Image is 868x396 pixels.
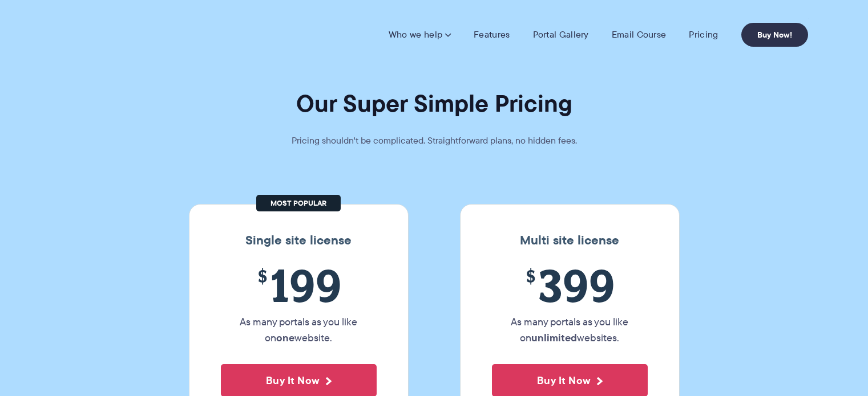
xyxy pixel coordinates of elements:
[741,23,808,47] a: Buy Now!
[492,259,648,311] span: 399
[612,29,667,40] a: Email Course
[533,29,589,40] a: Portal Gallery
[689,29,718,40] a: Pricing
[201,233,397,248] h3: Single site license
[221,314,377,346] p: As many portals as you like on website.
[263,133,605,149] p: Pricing shouldn't be complicated. Straightforward plans, no hidden fees.
[531,330,577,345] strong: unlimited
[221,259,377,311] span: 199
[276,330,294,345] strong: one
[492,314,648,346] p: As many portals as you like on websites.
[389,29,451,40] a: Who we help
[472,233,668,248] h3: Multi site license
[474,29,510,40] a: Features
